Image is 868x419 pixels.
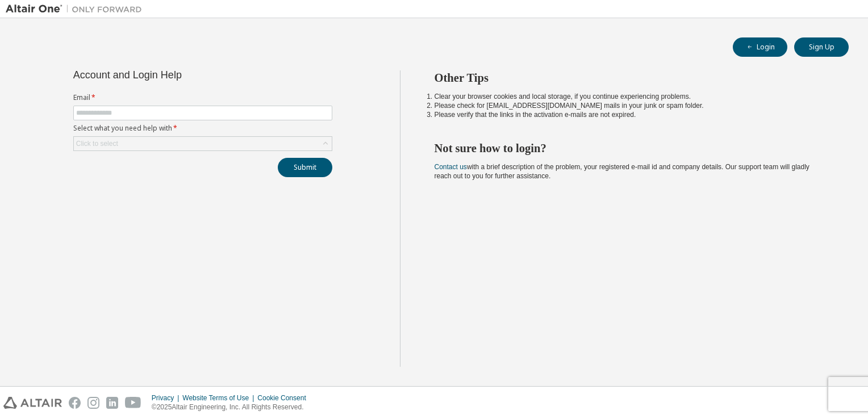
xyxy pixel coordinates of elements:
p: © 2025 Altair Engineering, Inc. All Rights Reserved. [152,403,313,412]
li: Please verify that the links in the activation e-mails are not expired. [435,110,829,119]
li: Clear your browser cookies and local storage, if you continue experiencing problems. [435,92,829,101]
label: Email [73,93,332,102]
div: Click to select [76,139,118,148]
div: Cookie Consent [257,393,312,403]
li: Please check for [EMAIL_ADDRESS][DOMAIN_NAME] mails in your junk or spam folder. [435,101,829,110]
button: Login [733,37,787,57]
div: Account and Login Help [73,70,281,79]
img: instagram.svg [87,397,99,409]
div: Website Terms of Use [182,393,257,403]
img: linkedin.svg [106,397,118,409]
h2: Not sure how to login? [435,141,829,156]
button: Submit [278,158,332,177]
span: with a brief description of the problem, your registered e-mail id and company details. Our suppo... [435,163,809,180]
div: Click to select [74,137,332,150]
button: Sign Up [794,37,849,57]
div: Privacy [152,393,182,403]
label: Select what you need help with [73,124,332,133]
img: altair_logo.svg [3,397,62,409]
h2: Other Tips [435,70,829,85]
img: youtube.svg [125,397,141,409]
img: Altair One [6,3,148,15]
a: Contact us [435,163,467,171]
img: facebook.svg [69,397,81,409]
